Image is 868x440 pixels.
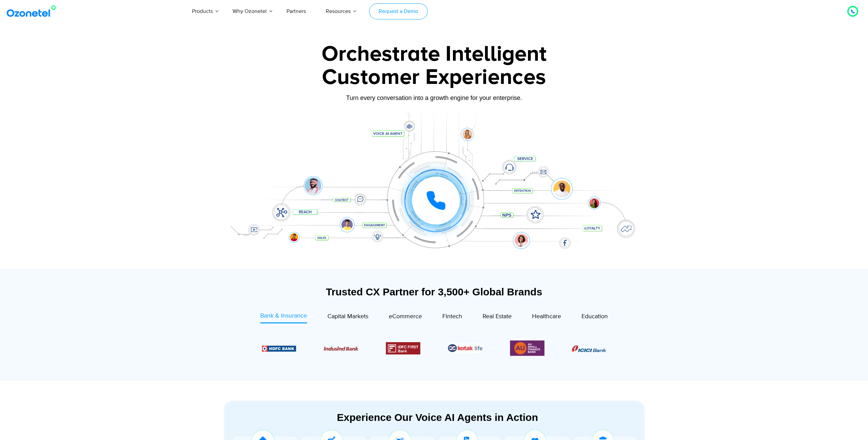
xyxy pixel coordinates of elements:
div: 2 / 6 [262,344,296,352]
a: eCommerce [389,311,422,323]
a: Fintech [442,311,462,323]
span: eCommerce [389,313,422,320]
a: Education [582,311,608,323]
span: Fintech [442,313,462,320]
a: Request a Demo [369,3,427,19]
div: Turn every conversation into a growth engine for your enterprise. [221,94,647,102]
div: Image Carousel [262,339,606,357]
div: Orchestrate Intelligent [221,43,647,65]
a: Real Estate [483,311,512,323]
span: Bank & Insurance [260,312,307,320]
a: Capital Markets [327,311,368,323]
div: Trusted CX Partner for 3,500+ Global Brands [224,286,644,298]
img: Picture8.png [572,345,606,352]
img: Picture12.png [386,342,420,354]
span: Real Estate [483,313,512,320]
span: Capital Markets [327,313,368,320]
img: Picture9.png [262,346,296,351]
span: Education [582,313,608,320]
span: Healthcare [532,313,561,320]
a: Bank & Insurance [260,311,307,323]
img: Picture26.jpg [448,343,482,353]
div: 3 / 6 [324,344,358,352]
div: 6 / 6 [510,339,544,357]
img: Picture10.png [324,347,358,351]
div: Experience Our Voice AI Agents in Action [231,411,644,423]
div: Customer Experiences [221,61,647,94]
a: Healthcare [532,311,561,323]
div: 5 / 6 [448,343,482,353]
div: 4 / 6 [386,342,420,354]
img: Picture13.png [510,339,544,357]
div: 1 / 6 [572,344,606,352]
